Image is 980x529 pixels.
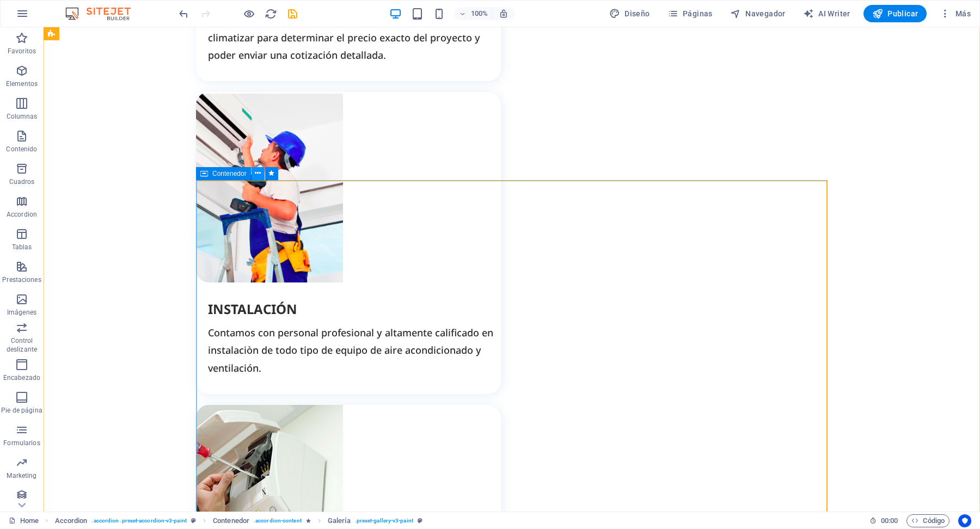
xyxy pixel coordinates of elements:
[191,518,196,524] i: Este elemento es un preajuste personalizable
[1,406,42,415] p: Pie de página
[863,5,927,22] button: Publicar
[418,518,422,524] i: Este elemento es un preajuste personalizable
[605,5,654,22] div: Diseño (Ctrl+Alt+Y)
[7,471,36,480] p: Marketing
[872,8,918,19] span: Publicar
[940,8,971,19] span: Más
[328,514,351,527] span: Haz clic para seleccionar y doble clic para editar
[91,514,186,527] span: . accordion .preset-accordion-v3-paint
[881,514,898,527] span: 00 00
[2,275,41,284] p: Prestaciones
[286,7,299,20] button: save
[799,5,855,22] button: AI Writer
[9,514,39,527] a: Haz clic para cancelar la selección y doble clic para abrir páginas
[213,514,249,527] span: Haz clic para seleccionar y doble clic para editar
[730,8,786,19] span: Navegador
[254,514,302,527] span: . accordion-content
[177,8,190,20] i: Deshacer: Cambiar color de fondo (Ctrl+Z)
[3,373,40,382] p: Encabezado
[12,243,32,251] p: Tablas
[7,210,37,219] p: Accordion
[55,514,88,527] span: Haz clic para seleccionar y doble clic para editar
[265,8,277,20] i: Volver a cargar página
[906,514,950,527] button: Código
[803,8,850,19] span: AI Writer
[55,514,422,527] nav: breadcrumb
[605,5,654,22] button: Diseño
[3,439,40,447] p: Formularios
[7,308,36,317] p: Imágenes
[958,514,971,527] button: Usercentrics
[264,7,277,20] button: reload
[935,5,975,22] button: Más
[869,514,898,527] h6: Tiempo de la sesión
[911,514,945,527] span: Código
[889,516,890,525] span: :
[177,7,190,20] button: undo
[454,7,493,20] button: 100%
[355,514,413,527] span: . preset-gallery-v3-paint
[663,5,717,22] button: Páginas
[726,5,790,22] button: Navegador
[6,79,38,88] p: Elementos
[609,8,650,19] span: Diseño
[8,47,36,56] p: Favoritos
[9,177,35,186] p: Cuadros
[6,145,37,153] p: Contenido
[63,7,144,20] img: Editor Logo
[667,8,713,19] span: Páginas
[470,7,488,20] h6: 100%
[212,170,247,177] span: Contenedor
[7,112,38,121] p: Columnas
[306,518,311,524] i: El elemento contiene una animación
